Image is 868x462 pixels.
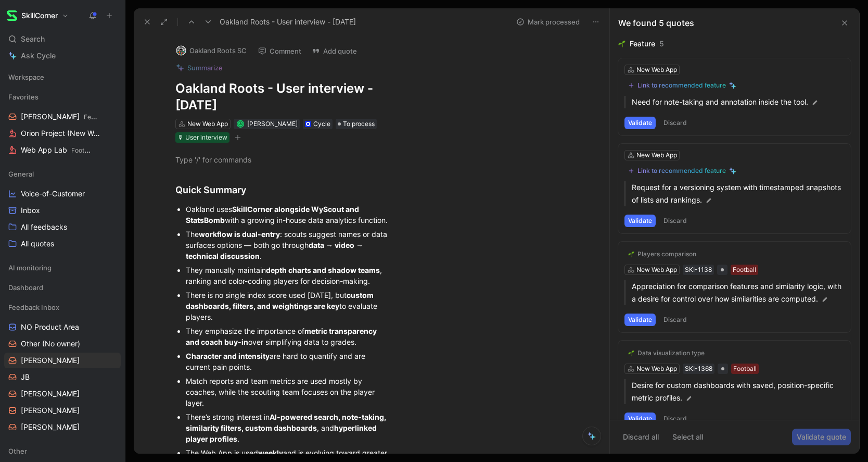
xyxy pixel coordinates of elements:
img: 🌱 [628,251,634,257]
img: pen.svg [811,99,819,106]
button: Validate [624,215,656,227]
span: Orion Project (New Web App) [21,128,102,139]
button: Discard [660,413,691,425]
div: 🎙 User interview [177,132,227,143]
div: Other [4,443,121,459]
span: NO Product Area [21,322,79,332]
div: Feedback InboxNO Product AreaOther (No owner)[PERSON_NAME]JB[PERSON_NAME][PERSON_NAME][PERSON_NAME] [4,299,121,435]
div: 5 [659,38,664,50]
span: Favorites [8,92,39,102]
div: New Web App [636,150,677,160]
button: Add quote [307,44,362,58]
button: Discard [660,314,691,326]
span: All quotes [21,239,54,249]
span: Workspace [8,72,44,82]
span: Dashboard [8,282,43,293]
span: [PERSON_NAME] [21,422,80,432]
span: Summarize [187,63,223,72]
img: pen.svg [685,395,693,402]
span: Oakland Roots - User interview - [DATE] [220,16,356,28]
p: Need for note-taking and annotation inside the tool. [632,96,845,108]
p: Request for a versioning system with timestamped snapshots of lists and rankings. [632,181,845,206]
div: There is no single index score used [DATE], but to evaluate players. [186,290,393,322]
span: Voice-of-Customer [21,189,85,199]
div: Feature [630,38,655,50]
a: JB [4,369,121,385]
div: To process [336,119,377,129]
button: Link to recommended feature [624,165,740,177]
a: Web App LabFootball [4,142,121,158]
button: 🌱Players comparison [624,248,700,260]
span: Football [71,146,95,154]
button: Discard all [618,429,663,445]
a: Inbox [4,203,121,218]
div: Dashboard [4,280,121,298]
div: are hard to quantify and are current pain points. [186,351,393,372]
h1: SkillCorner [21,11,58,20]
span: [PERSON_NAME] [21,111,100,122]
span: JB [21,372,30,382]
a: [PERSON_NAME]Feedback Inbox [4,109,121,124]
div: Workspace [4,69,121,85]
strong: AI-powered search, note-taking, similarity filters, custom dashboards [186,413,388,432]
span: Feedback Inbox [84,113,130,121]
a: All feedbacks [4,219,121,235]
a: NO Product Area [4,319,121,335]
a: [PERSON_NAME] [4,353,121,368]
button: Select all [668,429,708,445]
div: Quick Summary [175,183,393,197]
div: Other [4,443,121,462]
div: Link to recommended feature [637,167,726,175]
button: Validate quote [792,429,851,445]
a: Voice-of-Customer [4,186,121,202]
button: Summarize [171,60,227,75]
img: 🌱 [618,40,626,47]
button: Validate [624,117,656,129]
span: To process [343,119,375,129]
div: Link to recommended feature [637,81,726,90]
span: Search [21,33,45,45]
strong: SkillCorner alongside WyScout and StatsBomb [186,205,361,224]
span: Other [8,446,27,456]
div: The : scouts suggest names or data surfaces options — both go through . [186,229,393,261]
a: [PERSON_NAME] [4,386,121,402]
p: Appreciation for comparison features and similarity logic, with a desire for control over how sim... [632,280,845,305]
img: pen.svg [705,197,712,204]
div: AI monitoring [4,260,121,276]
p: Desire for custom dashboards with saved, position-specific metric profiles. [632,379,845,404]
strong: weekly [258,448,283,457]
span: All feedbacks [21,222,67,232]
span: Ask Cycle [21,49,56,62]
button: SkillCornerSkillCorner [4,8,71,23]
img: SkillCorner [7,10,17,21]
span: AI monitoring [8,263,52,273]
div: GeneralVoice-of-CustomerInboxAll feedbacksAll quotes [4,166,121,252]
button: Validate [624,314,656,326]
span: Other (No owner) [21,339,80,349]
button: Validate [624,413,656,425]
button: Discard [660,215,691,227]
div: Oakland uses with a growing in-house data analytics function. [186,204,393,226]
span: Inbox [21,205,40,216]
strong: workflow is dual-entry [199,230,280,239]
button: 🌱Data visualization type [624,347,708,359]
div: General [4,166,121,182]
div: New Web App [187,119,228,129]
a: All quotes [4,236,121,252]
img: 🌱 [628,350,634,356]
span: [PERSON_NAME] [247,120,298,128]
span: [PERSON_NAME] [21,355,80,366]
span: [PERSON_NAME] [21,389,80,399]
div: Match reports and team metrics are used mostly by coaches, while the scouting team focuses on the... [186,376,393,408]
button: Mark processed [512,15,584,29]
div: Players comparison [637,250,696,258]
strong: Character and intensity [186,352,270,360]
img: logo [176,45,186,56]
div: AI monitoring [4,260,121,279]
div: There’s strong interest in , and . [186,411,393,444]
div: Search [4,31,121,47]
a: Ask Cycle [4,48,121,64]
span: General [8,169,34,179]
span: Feedback Inbox [8,302,59,313]
a: [PERSON_NAME] [4,403,121,418]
